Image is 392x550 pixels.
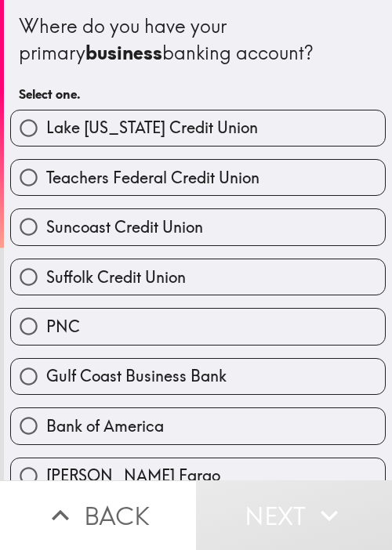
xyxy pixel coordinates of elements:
[196,480,392,550] button: Next
[11,458,385,494] button: [PERSON_NAME] Fargo
[11,309,385,344] button: PNC
[11,110,385,146] button: Lake [US_STATE] Credit Union
[19,85,377,103] h6: Select one.
[46,465,220,487] span: [PERSON_NAME] Fargo
[46,316,80,338] span: PNC
[46,365,227,387] span: Gulf Coast Business Bank
[11,359,385,394] button: Gulf Coast Business Bank
[46,167,260,189] span: Teachers Federal Credit Union
[46,266,186,288] span: Suffolk Credit Union
[46,415,164,437] span: Bank of America
[11,408,385,443] button: Bank of America
[11,259,385,295] button: Suffolk Credit Union
[19,13,377,66] div: Where do you have your primary banking account?
[46,216,203,238] span: Suncoast Credit Union
[85,41,162,64] b: business
[46,117,258,139] span: Lake [US_STATE] Credit Union
[11,160,385,195] button: Teachers Federal Credit Union
[11,209,385,244] button: Suncoast Credit Union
